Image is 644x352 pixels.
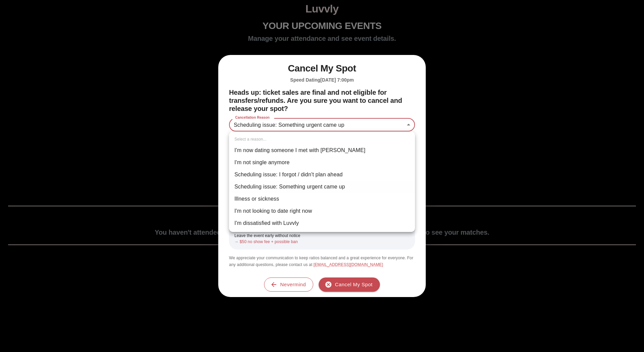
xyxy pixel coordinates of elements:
li: I'm not single anymore [229,156,415,169]
li: I'm not looking to date right now [229,205,415,217]
li: I'm now dating someone I met with [PERSON_NAME] [229,144,415,156]
li: Scheduling issue: I forgot / didn't plan ahead [229,169,415,181]
li: Scheduling issue: Something urgent came up [229,181,415,193]
li: I'm dissatisfied with Luvvly [229,217,415,229]
li: Illness or sickness [229,193,415,205]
